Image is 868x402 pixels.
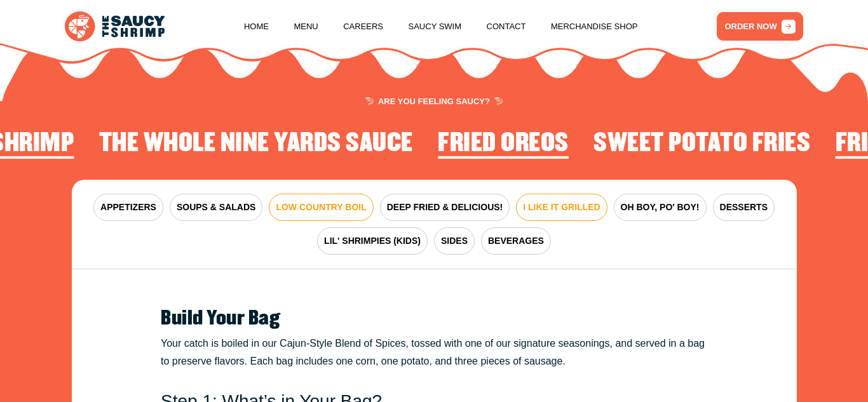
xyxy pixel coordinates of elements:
a: Contact [487,3,526,51]
h2: Sweet Potato Fries [593,130,810,158]
li: 3 of 4 [438,130,569,161]
span: LOW COUNTRY BOIL [276,201,366,214]
h2: Fried Oreos [438,130,569,158]
li: 2 of 4 [99,130,413,161]
a: Careers [343,3,383,51]
button: I LIKE IT GRILLED [516,194,607,221]
img: logo [65,11,165,42]
a: Merchandise Shop [551,3,638,51]
button: DEEP FRIED & DELICIOUS! [380,194,510,221]
h2: The Whole Nine Yards Sauce [99,130,413,158]
span: SOUPS & SALADS [177,201,255,214]
span: ARE YOU FEELING SAUCY? [365,97,503,105]
button: DESSERTS [713,194,775,221]
p: Your catch is boiled in our Cajun-Style Blend of Spices, tossed with one of our signature seasoni... [161,335,707,370]
li: 4 of 4 [593,130,810,161]
a: Menu [294,3,318,51]
button: OH BOY, PO' BOY! [614,194,707,221]
span: BEVERAGES [488,234,544,248]
a: ORDER NOW [717,12,804,41]
a: Saucy Swim [409,3,462,51]
span: OH BOY, PO' BOY! [621,201,700,214]
button: APPETIZERS [93,194,163,221]
button: LIL' SHRIMPIES (KIDS) [317,227,428,255]
span: SIDES [441,234,468,248]
button: LOW COUNTRY BOIL [269,194,373,221]
span: DEEP FRIED & DELICIOUS! [387,201,503,214]
span: DESSERTS [720,201,768,214]
h2: Build Your Bag [161,308,707,330]
button: SIDES [434,227,475,255]
span: LIL' SHRIMPIES (KIDS) [324,234,421,248]
span: APPETIZERS [100,201,156,214]
button: SOUPS & SALADS [170,194,262,221]
button: BEVERAGES [481,227,551,255]
span: I LIKE IT GRILLED [523,201,600,214]
a: Home [244,3,269,51]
